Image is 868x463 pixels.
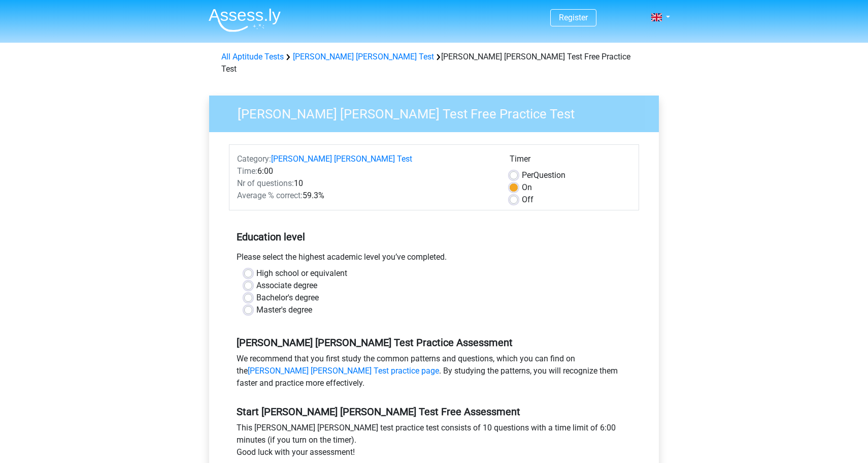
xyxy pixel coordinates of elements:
[221,52,284,61] a: All Aptitude Tests
[237,178,294,188] span: Nr of questions:
[510,153,631,169] div: Timer
[256,304,312,316] label: Master's degree
[237,191,303,200] span: Average % correct:
[271,154,412,164] a: [PERSON_NAME] [PERSON_NAME] Test
[229,177,502,190] div: 10
[237,166,257,176] span: Time:
[229,422,639,462] div: This [PERSON_NAME] [PERSON_NAME] test practice test consists of 10 questions with a time limit of...
[522,194,533,206] label: Off
[256,280,317,292] label: Associate degree
[237,154,271,164] span: Category:
[248,366,439,376] a: [PERSON_NAME] [PERSON_NAME] Test practice page
[522,170,533,180] span: Per
[522,169,565,181] label: Question
[256,292,319,304] label: Bachelor's degree
[209,8,281,32] img: Assessly
[229,251,639,267] div: Please select the highest academic level you’ve completed.
[237,227,631,247] h5: Education level
[522,181,532,194] label: On
[229,353,639,393] div: We recommend that you first study the common patterns and questions, which you can find on the . ...
[256,267,347,280] label: High school or equivalent
[559,13,588,22] a: Register
[229,165,502,177] div: 6:00
[293,52,434,61] a: [PERSON_NAME] [PERSON_NAME] Test
[229,190,502,202] div: 59.3%
[217,51,651,75] div: [PERSON_NAME] [PERSON_NAME] Test Free Practice Test
[237,336,631,349] h5: [PERSON_NAME] [PERSON_NAME] Test Practice Assessment
[225,102,651,122] h3: [PERSON_NAME] [PERSON_NAME] Test Free Practice Test
[237,406,631,418] h5: Start [PERSON_NAME] [PERSON_NAME] Test Free Assessment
